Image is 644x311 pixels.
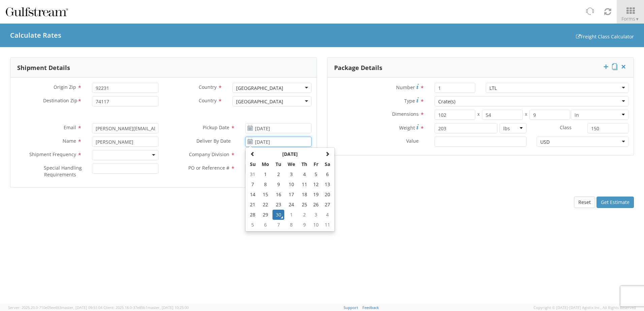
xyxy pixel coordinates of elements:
td: 5 [247,220,259,230]
td: 10 [284,179,298,189]
td: 27 [322,200,333,210]
span: Number [396,84,415,91]
a: Support [344,305,358,310]
td: 21 [247,200,259,210]
span: Deliver By Date [196,138,231,145]
td: 24 [284,200,298,210]
td: 20 [322,189,333,200]
td: 3 [310,210,322,220]
th: Sa [322,159,333,169]
span: Client: 2025.18.0-37e85b1 [103,305,189,310]
td: 5 [310,169,322,179]
div: USD [540,139,550,145]
th: Su [247,159,259,169]
span: Previous Month [250,151,255,156]
td: 16 [272,189,284,200]
th: Th [298,159,310,169]
td: 29 [259,210,273,220]
td: 3 [284,169,298,179]
h3: Package Details [334,58,382,78]
td: 6 [259,220,273,230]
span: Class [560,124,572,131]
td: 22 [259,200,273,210]
span: Name [63,138,76,144]
th: Tu [272,159,284,169]
h4: Calculate Rates [10,32,61,39]
td: 18 [298,189,310,200]
span: master, [DATE] 09:51:04 [61,305,102,310]
td: 12 [310,179,322,189]
td: 2 [298,210,310,220]
td: 15 [259,189,273,200]
input: Height [529,110,570,120]
span: Company Division [189,151,229,158]
h3: Shipment Details [17,58,70,78]
td: 14 [247,189,259,200]
td: 26 [310,200,322,210]
td: 11 [298,179,310,189]
button: Get Estimate [597,197,634,208]
span: Special Handling Requirements [44,165,82,178]
span: Country [199,97,217,104]
span: X [475,110,482,120]
td: 31 [247,169,259,179]
span: Destination Zip [43,97,77,105]
span: Shipment Frequency [29,151,76,158]
div: [GEOGRAPHIC_DATA] [236,98,283,105]
span: ▼ [635,16,639,22]
td: 30 [272,210,284,220]
span: master, [DATE] 10:25:00 [148,305,189,310]
span: Weight [399,125,415,131]
td: 17 [284,189,298,200]
span: Forms [621,15,639,22]
span: PO or Reference # [188,165,229,171]
td: 13 [322,179,333,189]
td: 7 [272,220,284,230]
td: 11 [322,220,333,230]
td: 19 [310,189,322,200]
td: 28 [247,210,259,220]
span: Type [404,98,415,104]
span: Next Month [325,151,330,156]
img: gulfstream-logo-030f482cb65ec2084a9d.png [5,6,69,18]
td: 4 [298,169,310,179]
td: 23 [272,200,284,210]
span: Origin Zip [54,84,76,90]
input: Length [434,110,475,120]
span: Server: 2025.20.0-710e05ee653 [8,305,102,310]
span: Value [406,138,419,144]
input: Width [482,110,523,120]
td: 4 [322,210,333,220]
td: 1 [284,210,298,220]
th: Fr [310,159,322,169]
th: We [284,159,298,169]
td: 6 [322,169,333,179]
td: 8 [259,179,273,189]
div: [GEOGRAPHIC_DATA] [236,85,283,92]
div: Crate(s) [438,98,455,105]
a: Feedback [362,305,379,310]
td: 25 [298,200,310,210]
td: 9 [298,220,310,230]
button: Reset [574,197,595,208]
span: X [523,110,529,120]
td: 2 [272,169,284,179]
span: Pickup Date [203,124,229,131]
td: 7 [247,179,259,189]
td: 10 [310,220,322,230]
th: Mo [259,159,273,169]
span: Country [199,84,217,90]
td: 9 [272,179,284,189]
td: 8 [284,220,298,230]
a: Freight Class Calculator [576,33,634,40]
div: LTL [489,85,497,92]
th: Select Month [259,149,322,159]
span: Dimensions [392,111,419,117]
span: Email [64,124,76,131]
span: Copyright © [DATE]-[DATE] Agistix Inc., All Rights Reserved [534,305,636,310]
td: 1 [259,169,273,179]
